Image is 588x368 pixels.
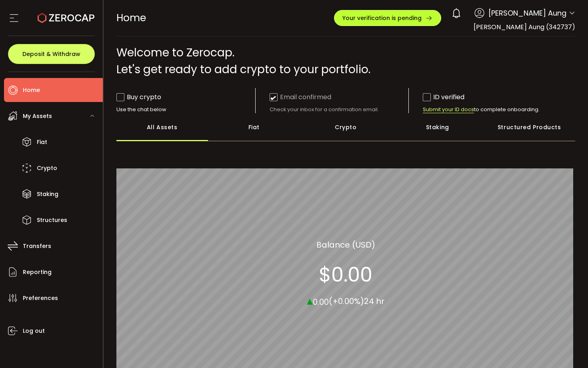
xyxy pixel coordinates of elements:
[423,92,464,102] div: ID verified
[23,292,58,304] span: Preferences
[329,296,364,307] span: (+0.00%)
[313,296,329,307] span: 0.00
[23,84,40,96] span: Home
[116,113,208,141] div: All Assets
[474,22,575,32] span: [PERSON_NAME] Aung (342737)
[37,162,57,174] span: Crypto
[548,330,588,368] iframe: Chat Widget
[23,110,52,122] span: My Assets
[270,92,331,102] div: Email confirmed
[37,136,47,148] span: Fiat
[23,240,51,252] span: Transfers
[392,113,484,141] div: Staking
[334,10,441,26] button: Your verification is pending
[22,51,80,57] span: Deposit & Withdraw
[208,113,300,141] div: Fiat
[319,262,372,286] section: $0.00
[423,106,562,113] div: to complete onboarding.
[116,92,161,102] div: Buy crypto
[116,44,576,78] div: Welcome to Zerocap. Let's get ready to add crypto to your portfolio.
[23,325,45,337] span: Log out
[307,292,313,309] span: ▴
[116,11,146,25] span: Home
[488,8,566,18] span: [PERSON_NAME] Aung
[270,106,409,113] div: Check your inbox for a confirmation email.
[300,113,392,141] div: Crypto
[8,44,95,64] button: Deposit & Withdraw
[37,188,58,200] span: Staking
[484,113,576,141] div: Structured Products
[23,266,52,278] span: Reporting
[316,238,375,250] section: Balance (USD)
[116,106,256,113] div: Use the chat below
[342,15,422,21] span: Your verification is pending
[37,214,67,226] span: Structures
[364,296,384,307] span: 24 hr
[423,106,474,113] span: Submit your ID docs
